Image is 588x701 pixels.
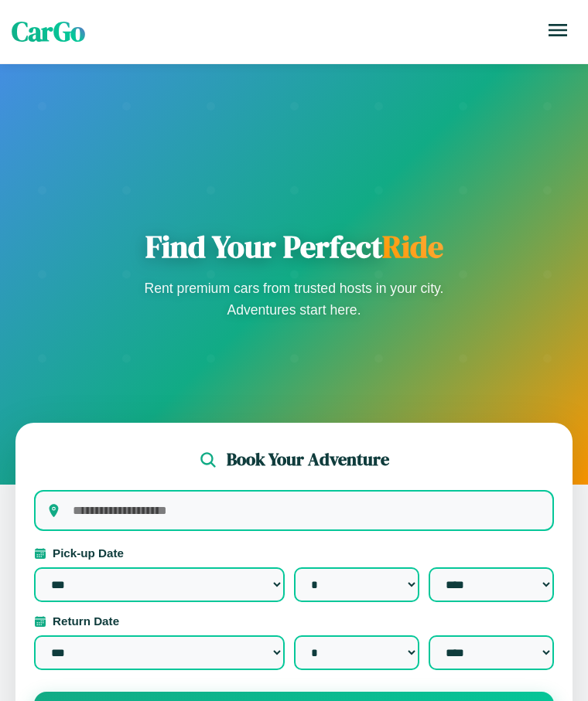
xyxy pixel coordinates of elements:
p: Rent premium cars from trusted hosts in your city. Adventures start here. [139,277,449,321]
label: Return Date [34,614,554,628]
h2: Book Your Adventure [227,447,389,471]
span: CarGo [12,13,85,50]
h1: Find Your Perfect [139,228,449,265]
label: Pick-up Date [34,546,554,560]
span: Ride [382,226,443,267]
